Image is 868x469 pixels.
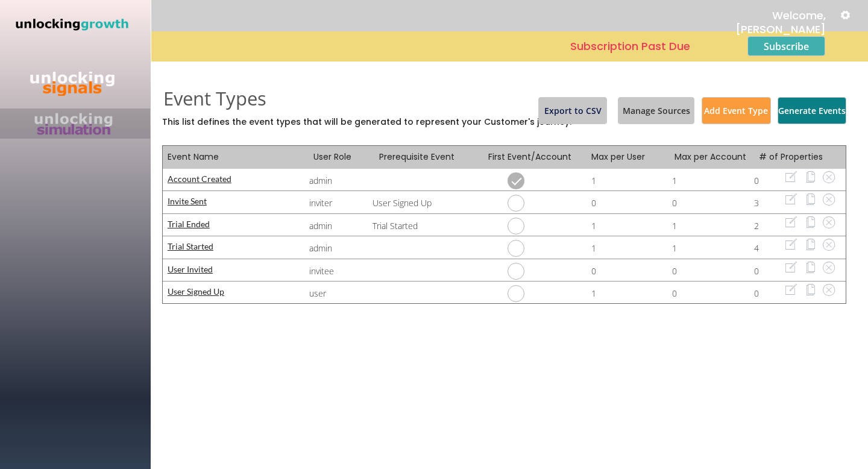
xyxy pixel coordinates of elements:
button: Edit [784,259,799,275]
div: User Invited [168,265,309,274]
div: What event must be performed prior to this event? [373,220,471,237]
div: Account Created [168,175,309,183]
div: How many times can this event be performed per account? [672,288,754,304]
div: 0 [754,288,775,300]
button: Edit [784,191,799,207]
div: What event must be performed prior to this event? [373,197,471,214]
button: Subscribe [747,36,825,56]
button: Add Event Type [702,97,770,124]
div: 0 [591,265,672,277]
div: How many times can this event be performed per user? [591,265,672,282]
button: Duplicate [804,282,819,298]
button: Generate Events [778,97,846,124]
div: 1 [591,288,672,300]
button: Duplicate [804,236,819,253]
div: 4 [754,242,775,254]
div: What role is the user in performing this event? [309,175,373,192]
div: Invite Sent [168,197,309,206]
div: Trial Started [373,220,471,232]
div: 1 [591,242,672,254]
button: Delete [822,191,837,207]
div: User Signed Up [373,197,471,209]
div: How many times can this event be performed per account? [672,265,754,282]
div: 1 [672,220,754,232]
div: 0 [672,197,754,209]
div: 0 [591,197,672,209]
div: How many times can this event be performed per user? [591,175,672,192]
div: How many times can this event be performed per account? [672,175,754,192]
div: What role is the user in performing this event? [309,288,373,304]
div: What event must be performed prior to this event? [373,242,471,259]
button: Edit [784,214,799,230]
div: Event Name [168,151,310,163]
div: How many times can this event be performed per user? [591,242,672,259]
div: Subscription Past Due [570,39,755,54]
div: How many times can this event be performed per user? [591,220,672,237]
div: # of Properties [759,151,837,168]
button: Duplicate [804,259,819,275]
div: 3 [754,197,775,209]
button: Edit [784,169,799,185]
button: Export to CSV [538,97,607,124]
button: Edit [784,282,799,298]
button: Delete [822,214,837,230]
div: 1 [672,175,754,187]
div: 0 [672,288,754,300]
div: What event must be performed prior to this event? [373,265,471,282]
div: What role is the user in performing this event? [309,265,373,282]
div: First Event/Account [480,151,580,168]
div: How many times can this event be performed per user? [591,288,672,304]
div: User Role [313,151,379,163]
div: User Signed Up [168,288,309,296]
div: Prerequisite Event [379,151,480,163]
div: 0 [754,265,775,277]
div: admin [309,175,373,187]
div: invitee [309,265,373,277]
button: Manage Sources [618,97,694,124]
div: inviter [309,197,373,209]
div: What role is the user in performing this event? [309,197,373,214]
div: Welcome, [PERSON_NAME] [679,8,826,37]
div: How many times can this event be performed per account? [672,197,754,214]
button: Delete [822,169,837,185]
button: Duplicate [804,214,819,230]
button: Delete [822,236,837,253]
div: 2 [754,220,775,232]
button: Delete [822,259,837,275]
div: What role is the user in performing this event? [309,220,373,237]
button: Duplicate [804,169,819,185]
div: What role is the user in performing this event? [309,242,373,259]
div: 1 [591,220,672,232]
button: Delete [822,282,837,298]
div: How many times can this event be performed per user? [591,197,672,214]
div: 0 [672,265,754,277]
div: Event Types [163,89,283,108]
div: Trial Started [168,242,309,251]
div: user [309,288,373,300]
div: Max per Account [675,151,759,168]
div: admin [309,220,373,232]
div: 1 [591,175,672,187]
div: How many times can this event be performed per account? [672,220,754,237]
button: Edit [784,236,799,253]
div: How many times can this event be performed per account? [672,242,754,259]
div: 1 [672,242,754,254]
div: What event must be performed prior to this event? [373,175,471,192]
div: Max per User [591,151,675,168]
div: What event must be performed prior to this event? [373,288,471,304]
div: 0 [754,175,775,187]
button: Duplicate [804,191,819,207]
div: Trial Ended [168,220,309,228]
div: admin [309,242,373,254]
